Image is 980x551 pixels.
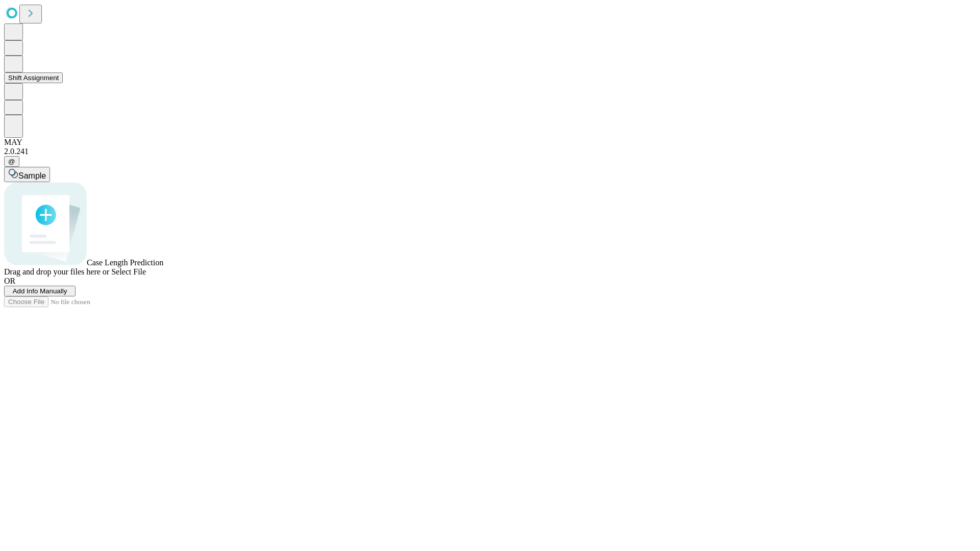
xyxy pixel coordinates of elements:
[4,267,109,276] span: Drag and drop your files here or
[4,156,19,167] button: @
[87,258,163,267] span: Case Length Prediction
[4,72,63,83] button: Shift Assignment
[8,158,15,165] span: @
[4,277,15,285] span: OR
[4,167,50,182] button: Sample
[111,267,146,276] span: Select File
[4,286,76,296] button: Add Info Manually
[13,287,67,295] span: Add Info Manually
[4,138,976,147] div: MAY
[18,171,46,180] span: Sample
[4,147,976,156] div: 2.0.241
